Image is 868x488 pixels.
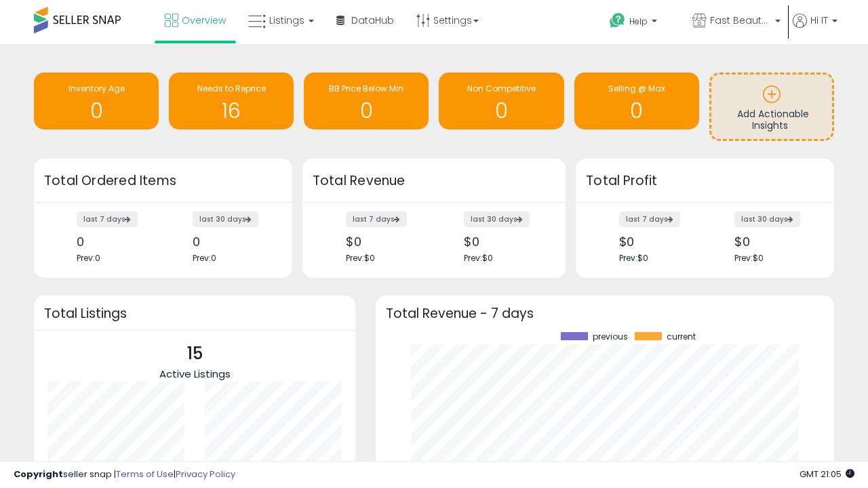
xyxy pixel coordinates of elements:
div: $0 [734,235,810,249]
span: current [667,332,696,342]
div: $0 [619,235,695,249]
h1: 16 [176,100,287,122]
h3: Total Listings [44,308,345,319]
span: Selling @ Max [608,83,665,94]
a: Terms of Use [116,468,174,481]
label: last 30 days [734,211,800,227]
div: $0 [346,235,424,249]
span: 2025-09-13 21:05 GMT [800,468,854,481]
h1: 0 [581,100,692,122]
span: Active Listings [159,367,231,381]
strong: Copyright [14,468,63,481]
i: Get Help [609,12,626,29]
div: $0 [464,235,542,249]
h3: Total Ordered Items [44,171,282,190]
span: BB Price Below Min [329,83,403,94]
span: Prev: $0 [734,252,764,264]
span: Non Competitive [467,83,536,94]
span: Prev: 0 [193,252,216,264]
a: Privacy Policy [176,468,235,481]
label: last 30 days [193,211,258,227]
span: Needs to Reprice [197,83,266,94]
div: 0 [77,235,153,249]
h1: 0 [311,100,422,122]
span: Listings [269,14,304,27]
label: last 7 days [77,211,138,227]
h3: Total Revenue - 7 days [386,308,824,319]
span: DataHub [351,14,394,27]
a: Needs to Reprice 16 [169,73,294,129]
span: Add Actionable Insights [737,107,809,133]
span: Prev: $0 [346,252,375,264]
span: Hi IT [810,14,828,27]
a: Help [599,2,680,44]
a: Hi IT [793,14,837,44]
h3: Total Profit [586,171,824,190]
span: Overview [182,14,226,27]
h3: Total Revenue [313,171,555,190]
span: Prev: 0 [77,252,100,264]
span: Prev: $0 [464,252,493,264]
h1: 0 [446,100,557,122]
label: last 7 days [619,211,680,227]
h1: 0 [41,100,152,122]
p: 15 [159,341,231,367]
label: last 7 days [346,211,407,227]
a: Add Actionable Insights [711,75,832,139]
a: Selling @ Max 0 [574,73,699,129]
span: Inventory Age [68,83,125,94]
a: Inventory Age 0 [34,73,159,129]
a: BB Price Below Min 0 [304,73,429,129]
span: Fast Beauty ([GEOGRAPHIC_DATA]) [710,14,771,27]
label: last 30 days [464,211,530,227]
span: previous [593,332,628,342]
div: seller snap | | [14,468,235,481]
a: Non Competitive 0 [439,73,564,129]
div: 0 [193,235,269,249]
span: Help [629,16,648,27]
span: Prev: $0 [619,252,648,264]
